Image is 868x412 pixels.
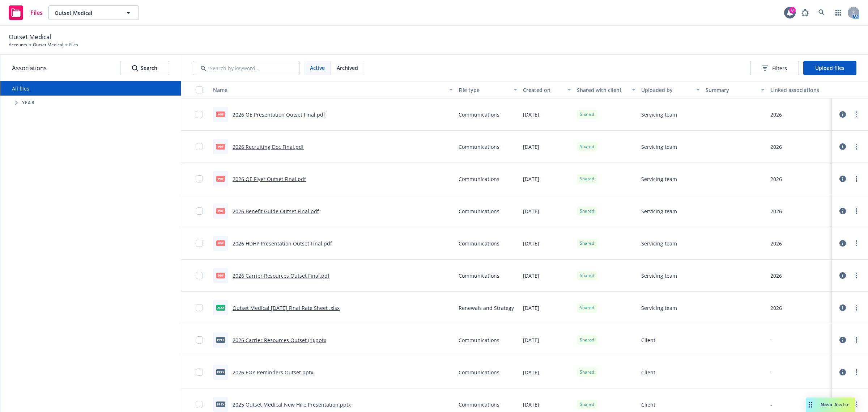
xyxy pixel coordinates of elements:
span: Servicing team [641,175,677,183]
button: Linked associations [767,81,832,98]
span: Nova Assist [821,402,849,408]
button: Created on [520,81,574,98]
div: 2026 [770,272,782,279]
input: Toggle Row Selected [196,207,203,215]
span: Archived [337,64,358,72]
input: Toggle Row Selected [196,336,203,344]
svg: Search [132,65,138,71]
span: Servicing team [641,111,677,118]
span: pptx [216,402,225,407]
a: 2026 OE Flyer Outset Final.pdf [233,176,306,182]
span: Upload files [815,64,844,71]
span: Shared [580,401,594,408]
span: Active [310,64,325,72]
div: 2026 [770,143,782,151]
div: - [770,401,772,408]
a: more [852,368,861,377]
span: Shared [580,272,594,279]
input: Toggle Row Selected [196,175,203,182]
button: Upload files [803,61,856,75]
a: Report a Bug [798,5,812,20]
span: pdf [216,208,225,214]
span: Communications [459,272,499,279]
div: File type [459,86,509,94]
span: Shared [580,176,594,182]
a: 2025 Outset Medical New Hire Presentation.pptx [233,401,351,408]
input: Toggle Row Selected [196,369,203,376]
a: more [852,336,861,344]
button: File type [456,81,520,98]
div: Tree Example [0,96,181,110]
span: Communications [459,175,499,183]
div: Search [132,61,157,75]
span: Shared [580,240,594,247]
a: more [852,207,861,215]
a: 2026 HDHP Presentation Outset Final.pdf [233,240,332,247]
div: 8 [789,7,796,13]
button: Summary [703,81,767,98]
span: Client [641,369,655,376]
span: Associations [12,63,47,73]
span: pdf [216,273,225,278]
div: Name [213,86,445,94]
button: Name [210,81,456,98]
span: Shared [580,369,594,375]
input: Toggle Row Selected [196,111,203,118]
span: [DATE] [523,175,539,183]
span: pdf [216,240,225,246]
span: pptx [216,369,225,375]
span: [DATE] [523,143,539,151]
button: Outset Medical [48,5,139,20]
span: [DATE] [523,369,539,376]
span: Client [641,401,655,408]
span: xlsx [216,305,225,310]
span: pdf [216,112,225,117]
span: Client [641,336,655,344]
button: SearchSearch [120,61,169,75]
div: - [770,336,772,344]
a: more [852,271,861,280]
span: Filters [762,64,787,72]
span: [DATE] [523,401,539,408]
span: Files [30,10,43,16]
input: Search by keyword... [193,61,299,75]
button: Shared with client [574,81,638,98]
a: 2026 OE Presentation Outset Final.pdf [233,111,325,118]
span: Shared [580,208,594,214]
input: Toggle Row Selected [196,401,203,408]
span: [DATE] [523,336,539,344]
span: Shared [580,304,594,311]
span: Communications [459,143,499,151]
span: Communications [459,401,499,408]
a: Outset Medical [DATE] Final Rate Sheet .xlsx [233,304,340,311]
a: Accounts [9,42,27,48]
div: Drag to move [806,398,815,412]
span: Servicing team [641,143,677,151]
span: Renewals and Strategy [459,304,514,312]
input: Toggle Row Selected [196,272,203,279]
button: Filters [750,61,799,75]
div: 2026 [770,175,782,183]
span: Year [22,101,35,105]
input: Toggle Row Selected [196,304,203,311]
a: 2026 Recruiting Doc Final.pdf [233,143,304,150]
button: Uploaded by [638,81,703,98]
a: more [852,239,861,248]
span: Servicing team [641,272,677,279]
span: pdf [216,176,225,181]
span: Communications [459,207,499,215]
span: Files [69,42,78,48]
div: Shared with client [577,86,627,94]
span: Servicing team [641,240,677,247]
span: [DATE] [523,304,539,312]
span: [DATE] [523,207,539,215]
div: Linked associations [770,86,829,94]
input: Toggle Row Selected [196,240,203,247]
span: Communications [459,240,499,247]
span: Outset Medical [9,32,51,42]
span: [DATE] [523,111,539,118]
div: Uploaded by [641,86,692,94]
a: more [852,400,861,409]
span: pdf [216,144,225,149]
div: 2026 [770,240,782,247]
